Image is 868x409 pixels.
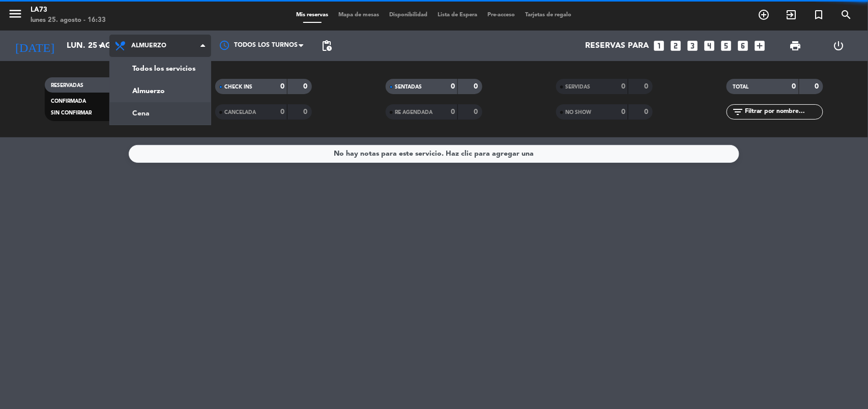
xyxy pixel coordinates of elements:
span: Almuerzo [131,42,166,49]
span: print [789,40,801,52]
span: pending_actions [321,40,333,52]
span: Tarjetas de regalo [520,12,577,18]
span: CANCELADA [224,110,256,115]
i: looks_5 [720,39,733,52]
div: No hay notas para este servicio. Haz clic para agregar una [334,148,534,160]
span: RESERVADAS [51,83,83,88]
strong: 0 [474,108,480,115]
i: looks_3 [686,39,700,52]
i: turned_in_not [813,9,825,21]
strong: 0 [815,83,821,90]
span: SENTADAS [395,84,422,90]
i: looks_two [670,39,683,52]
span: SIN CONFIRMAR [51,110,92,115]
i: add_circle_outline [758,9,770,21]
a: Almuerzo [110,80,211,102]
span: Pre-acceso [483,12,520,18]
div: lunes 25. agosto - 16:33 [31,15,106,25]
i: add_box [754,39,767,52]
i: search [841,9,853,21]
strong: 0 [645,83,651,90]
strong: 0 [645,108,651,115]
i: menu [8,6,23,21]
span: CONFIRMADA [51,99,86,104]
strong: 0 [621,83,625,90]
strong: 0 [280,108,284,115]
span: Reservas para [586,41,649,51]
span: Mapa de mesas [334,12,385,18]
span: NO SHOW [565,110,591,115]
i: power_settings_new [832,40,845,52]
div: LA73 [31,5,106,15]
span: Lista de Espera [433,12,483,18]
strong: 0 [280,83,284,90]
span: SERVIDAS [565,84,590,90]
a: Cena [110,102,211,125]
i: looks_4 [703,39,716,52]
strong: 0 [303,108,309,115]
span: CHECK INS [224,84,252,90]
strong: 0 [621,108,625,115]
i: [DATE] [8,35,62,57]
i: looks_6 [737,39,750,52]
span: Mis reservas [292,12,334,18]
i: arrow_drop_down [95,40,107,52]
i: exit_to_app [786,9,798,21]
strong: 0 [792,83,796,90]
span: RE AGENDADA [395,110,432,115]
i: filter_list [732,106,744,118]
strong: 0 [451,108,455,115]
i: looks_one [653,39,666,52]
a: Todos los servicios [110,57,211,80]
strong: 0 [474,83,480,90]
span: TOTAL [733,84,748,90]
input: Filtrar por nombre... [744,106,823,118]
strong: 0 [303,83,309,90]
button: menu [8,6,23,25]
div: LOG OUT [817,31,860,61]
strong: 0 [451,83,455,90]
span: Disponibilidad [385,12,433,18]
